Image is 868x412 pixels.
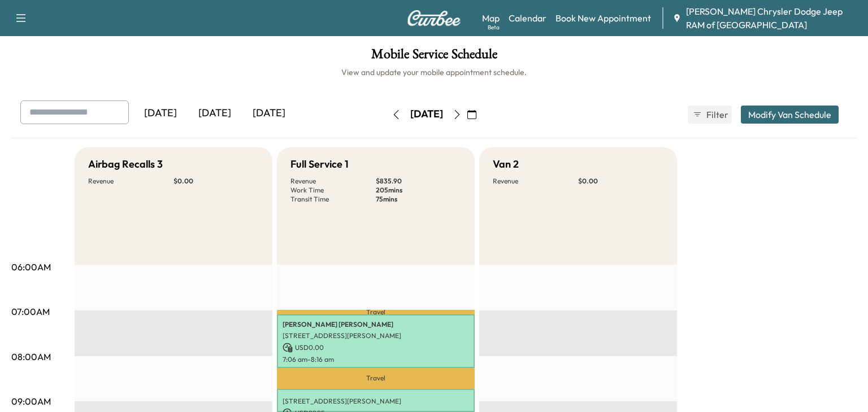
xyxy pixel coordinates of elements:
p: 09:00AM [11,395,51,408]
p: 08:00AM [11,350,51,363]
p: $ 0.00 [173,177,259,186]
a: Book New Appointment [555,11,651,25]
p: Revenue [88,177,173,186]
span: [PERSON_NAME] Chrysler Dodge Jeep RAM of [GEOGRAPHIC_DATA] [686,5,859,32]
p: [STREET_ADDRESS][PERSON_NAME] [283,331,469,340]
button: Filter [688,106,732,124]
p: 75 mins [376,195,461,204]
p: 7:06 am - 8:16 am [283,355,469,364]
p: 07:00AM [11,305,50,318]
h5: Airbag Recalls 3 [88,156,163,172]
p: 205 mins [376,186,461,195]
p: 06:00AM [11,260,51,274]
p: Travel [277,368,475,389]
div: [DATE] [133,100,188,126]
p: $ 0.00 [578,177,663,186]
h5: Full Service 1 [290,156,349,172]
h5: Van 2 [493,156,519,172]
img: Curbee Logo [407,10,461,26]
div: [DATE] [242,100,296,126]
div: [DATE] [188,100,242,126]
p: Transit Time [290,195,376,204]
span: Filter [706,108,727,121]
button: Modify Van Schedule [741,106,839,124]
h1: Mobile Service Schedule [11,47,857,67]
h6: View and update your mobile appointment schedule. [11,67,857,78]
p: Revenue [290,177,376,186]
a: Calendar [509,11,546,25]
p: Revenue [493,177,578,186]
a: MapBeta [482,11,500,25]
p: USD 0.00 [283,343,469,353]
p: [PERSON_NAME] [PERSON_NAME] [283,320,469,329]
p: $ 835.90 [376,177,461,186]
div: [DATE] [410,107,443,121]
div: Beta [488,23,500,32]
p: [STREET_ADDRESS][PERSON_NAME] [283,397,469,406]
p: Travel [277,310,475,314]
p: Work Time [290,186,376,195]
